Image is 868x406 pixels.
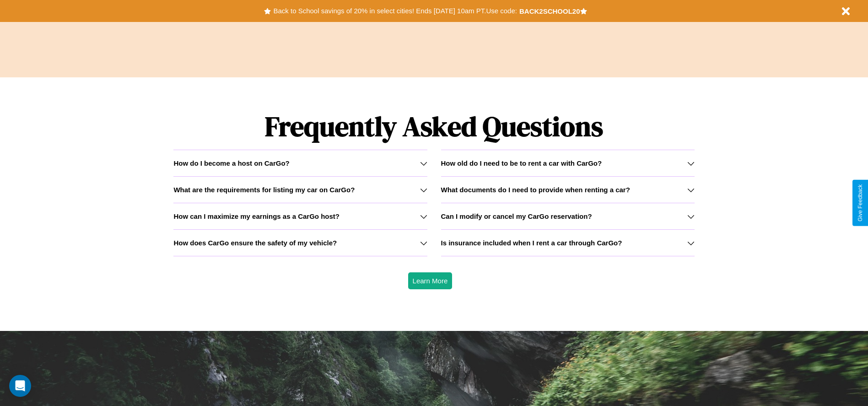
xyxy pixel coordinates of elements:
[173,212,340,220] h3: How can I maximize my earnings as a CarGo host?
[441,159,602,167] h3: How old do I need to be to rent a car with CarGo?
[271,5,519,17] button: Back to School savings of 20% in select cities! Ends [DATE] 10am PT.Use code:
[441,186,630,194] h3: What documents do I need to provide when renting a car?
[441,239,622,247] h3: Is insurance included when I rent a car through CarGo?
[173,159,289,167] h3: How do I become a host on CarGo?
[9,375,31,397] div: Open Intercom Messenger
[441,212,592,220] h3: Can I modify or cancel my CarGo reservation?
[173,103,694,150] h1: Frequently Asked Questions
[173,239,337,247] h3: How does CarGo ensure the safety of my vehicle?
[857,184,863,222] div: Give Feedback
[519,7,580,15] b: BACK2SCHOOL20
[408,272,453,289] button: Learn More
[173,186,355,194] h3: What are the requirements for listing my car on CarGo?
